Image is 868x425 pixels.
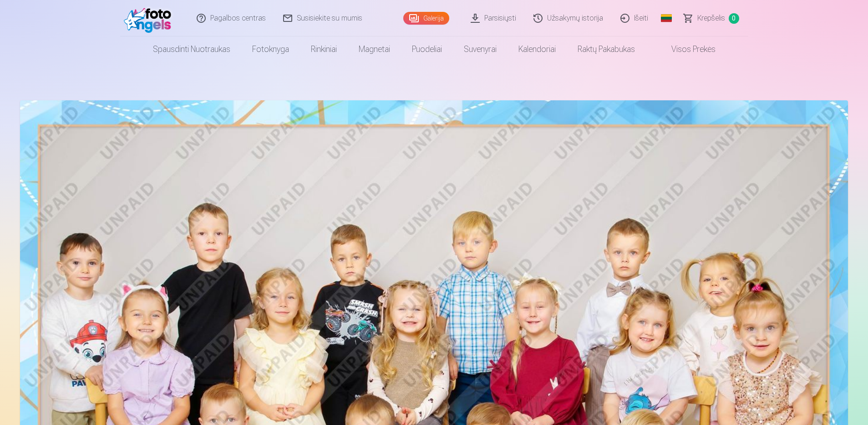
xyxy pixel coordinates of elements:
a: Magnetai [348,36,401,62]
span: 0 [729,13,739,24]
a: Raktų pakabukas [567,36,646,62]
a: Rinkiniai [300,36,348,62]
a: Puodeliai [401,36,453,62]
a: Visos prekės [646,36,726,62]
img: /fa2 [124,4,176,33]
a: Kalendoriai [508,36,567,62]
a: Spausdinti nuotraukas [142,36,241,62]
a: Fotoknyga [241,36,300,62]
a: Galerija [403,12,449,25]
span: Krepšelis [697,13,725,24]
a: Suvenyrai [453,36,508,62]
